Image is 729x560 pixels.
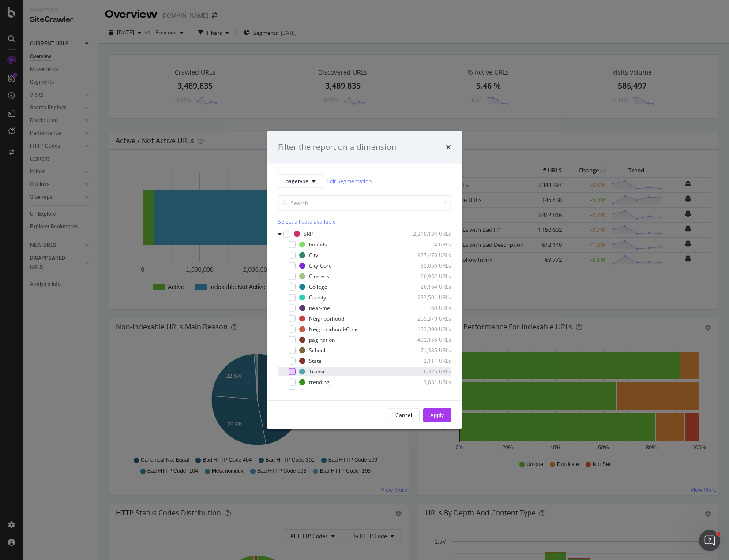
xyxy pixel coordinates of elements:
div: 6,325 URLs [408,368,451,375]
div: State [309,357,322,365]
div: 233,501 URLs [408,294,451,301]
div: Transit [309,368,326,375]
div: Neighborhood-Core [309,325,358,333]
span: pagetype [286,177,308,185]
div: near-me [309,304,330,312]
div: 937,470 URLs [408,251,451,259]
div: trending [309,378,330,386]
div: College [309,283,327,291]
div: Neighborhood [309,315,344,322]
div: ZipCode [309,389,329,396]
div: times [446,142,451,153]
div: 2,219,134 URLs [408,230,451,238]
iframe: Intercom live chat [699,530,720,551]
div: 402,156 URLs [408,336,451,343]
div: City-Core [309,262,332,269]
div: modal [267,131,462,429]
a: Edit Segmentation [327,176,372,186]
div: Cancel [395,411,412,419]
div: School [309,347,325,354]
div: 60 URLs [408,304,451,312]
input: Search [278,195,451,210]
div: SRP [304,230,313,238]
button: Apply [423,408,451,422]
div: 265,379 URLs [408,315,451,322]
div: 3,831 URLs [408,378,451,386]
div: 26,952 URLs [408,273,451,280]
div: bounds [309,241,327,248]
div: County [309,294,326,301]
div: 4 URLs [408,241,451,248]
div: 133,390 URLs [408,325,451,333]
div: City [309,251,318,259]
div: Clusters [309,273,329,280]
div: Apply [430,411,444,419]
div: pagination [309,336,335,343]
div: 2,111 URLs [408,357,451,365]
button: pagetype [278,174,323,188]
div: 71,335 URLs [408,347,451,354]
div: 26,164 URLs [408,283,451,291]
div: Filter the report on a dimension [278,142,396,153]
button: Cancel [388,408,420,422]
div: 33,056 URLs [408,262,451,269]
div: 77,400 URLs [408,389,451,396]
div: Select all data available [278,217,451,225]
